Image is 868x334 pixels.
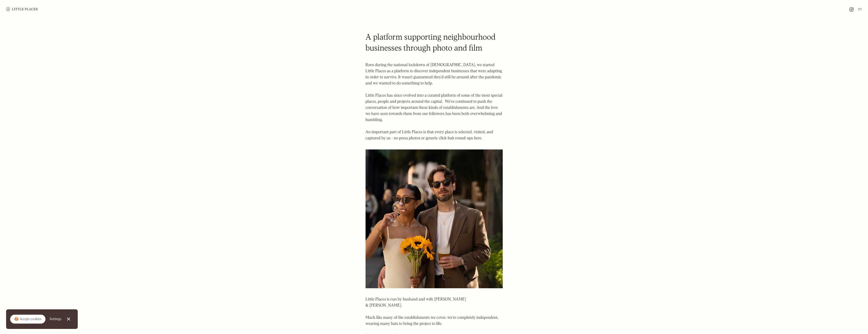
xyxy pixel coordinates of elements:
[366,62,503,141] p: Born during the national lockdown of [DEMOGRAPHIC_DATA], we started Little Places as a platform t...
[14,317,41,322] div: 🍪 Accept cookies
[50,317,61,321] div: Settings
[366,149,503,288] img: Little Places founders: Kyra & Jason
[366,32,503,54] h1: A platform supporting neighbourhood businesses through photo and film
[64,314,74,324] a: Close Cookie Popup
[50,313,61,325] a: Settings
[10,315,45,324] a: 🍪 Accept cookies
